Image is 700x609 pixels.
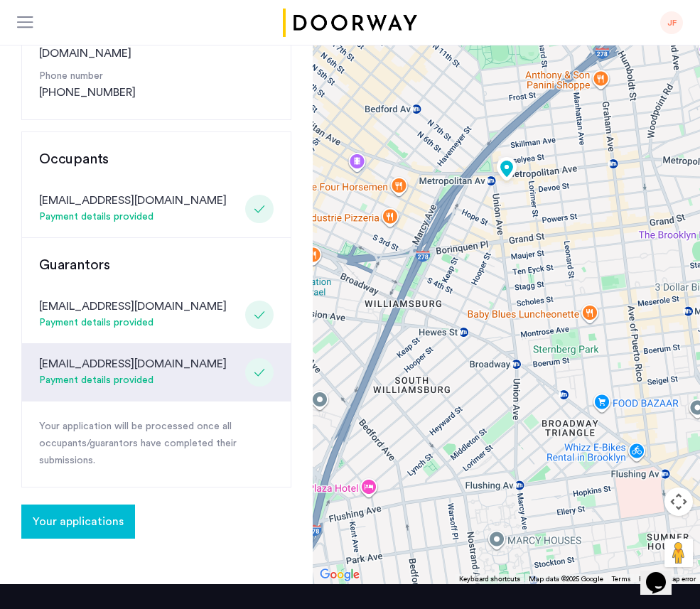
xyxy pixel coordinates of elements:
[39,255,274,275] h3: Guarantors
[21,516,135,527] cazamio-button: Go to application
[39,69,274,84] p: Phone number
[39,315,227,332] div: Payment details provided
[664,539,693,567] button: Drag Pegman onto the map to open Street View
[640,552,686,595] iframe: chat widget
[39,149,274,169] h3: Occupants
[39,355,227,372] div: [EMAIL_ADDRESS][DOMAIN_NAME]
[316,566,363,584] img: Google
[639,574,696,584] a: Report a map error
[281,9,420,37] a: Cazamio logo
[39,372,227,389] div: Payment details provided
[39,192,227,209] div: [EMAIL_ADDRESS][DOMAIN_NAME]
[39,298,227,315] div: [EMAIL_ADDRESS][DOMAIN_NAME]
[281,9,420,37] img: logo
[33,513,124,530] span: Your applications
[612,574,630,584] a: Terms (opens in new tab)
[459,574,520,584] button: Keyboard shortcuts
[529,576,603,583] span: Map data ©2025 Google
[316,566,363,584] a: Open this area in Google Maps (opens a new window)
[664,487,693,516] button: Map camera controls
[21,505,135,539] button: button
[39,419,274,470] p: Your application will be processed once all occupants/guarantors have completed their submissions.
[39,209,227,226] div: Payment details provided
[660,11,683,34] div: JF
[39,84,136,101] a: [PHONE_NUMBER]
